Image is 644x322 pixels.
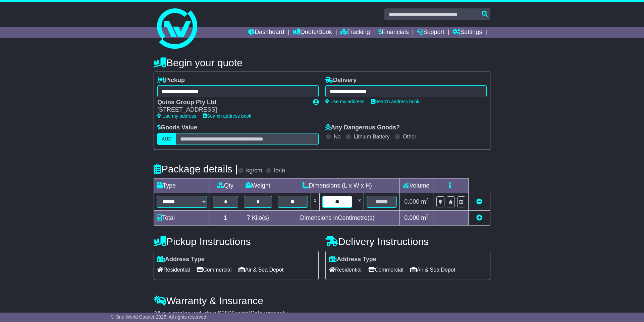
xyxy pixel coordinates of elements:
[404,198,419,205] span: 0.000
[410,265,455,275] span: Air & Sea Depot
[292,27,332,38] a: Quote/Book
[157,265,190,275] span: Residential
[210,210,241,225] td: 1
[157,133,176,145] label: AUD
[371,99,419,104] a: Search address book
[329,265,362,275] span: Residential
[246,167,262,174] label: kg/cm
[421,198,429,205] span: m
[247,214,250,221] span: 7
[157,106,306,114] div: [STREET_ADDRESS]
[111,314,208,320] span: © One World Courier 2025. All rights reserved.
[340,27,370,38] a: Tracking
[248,27,284,38] a: Dashboard
[241,178,275,193] td: Weight
[197,265,231,275] span: Commercial
[311,193,319,210] td: x
[325,99,364,104] a: Use my address
[426,197,429,202] sup: 3
[426,213,429,218] sup: 3
[354,133,390,140] label: Lithium Battery
[452,27,482,38] a: Settings
[476,198,482,205] a: Remove this item
[421,214,429,221] span: m
[154,57,490,68] h4: Begin your quote
[476,214,482,221] a: Add new item
[329,256,376,263] label: Address Type
[157,77,185,84] label: Pickup
[325,236,490,247] h4: Delivery Instructions
[221,310,231,317] span: 250
[157,113,196,119] a: Use my address
[157,99,306,106] div: Quins Group Pty Ltd
[238,265,284,275] span: Air & Sea Depot
[399,178,433,193] td: Volume
[275,178,399,193] td: Dimensions (L x W x H)
[154,310,490,317] div: All our quotes include a $ FreightSafe warranty.
[241,210,275,225] td: Kilo(s)
[378,27,409,38] a: Financials
[154,163,238,174] h4: Package details |
[154,210,210,225] td: Total
[325,77,357,84] label: Delivery
[274,167,285,174] label: lb/in
[157,124,197,131] label: Goods Value
[157,256,205,263] label: Address Type
[417,27,444,38] a: Support
[404,214,419,221] span: 0.000
[368,265,403,275] span: Commercial
[325,124,400,131] label: Any Dangerous Goods?
[203,113,251,119] a: Search address book
[275,210,399,225] td: Dimensions in Centimetre(s)
[334,133,340,140] label: No
[210,178,241,193] td: Qty
[403,133,416,140] label: Other
[154,295,490,306] h4: Warranty & Insurance
[154,236,319,247] h4: Pickup Instructions
[154,178,210,193] td: Type
[355,193,364,210] td: x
